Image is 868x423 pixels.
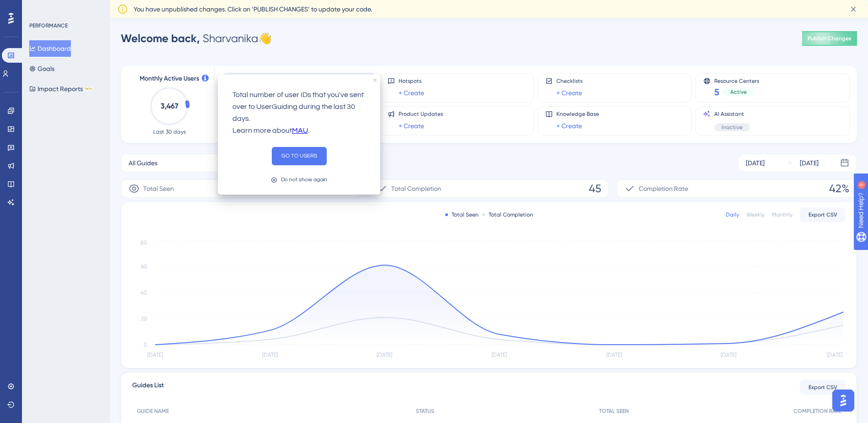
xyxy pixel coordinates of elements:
button: Export CSV [800,207,846,222]
span: Need Help? [22,2,57,13]
div: Weekly [746,211,765,218]
span: STATUS [416,407,434,415]
span: Export CSV [809,384,837,391]
span: Publish Changes [808,35,852,42]
a: + Create [399,87,424,98]
div: Total Seen [445,211,479,218]
div: Do not show again [281,175,327,184]
button: GO TO USERS [272,147,327,165]
tspan: 20 [141,315,147,322]
a: + Create [556,87,582,98]
div: Sharvanika 👋 [121,31,272,46]
span: Export CSV [809,211,837,218]
span: Total Seen [143,183,174,194]
button: Export CSV [800,380,846,395]
button: Publish Changes [802,31,857,46]
div: Daily [726,211,739,218]
span: 42% [829,181,849,196]
span: Welcome back, [121,32,200,45]
tspan: [DATE] [721,352,736,358]
span: Total Completion [391,183,441,194]
a: + Create [556,120,582,131]
span: Checklists [556,77,582,85]
div: Monthly [772,211,793,218]
button: Dashboard [29,40,71,57]
tspan: [DATE] [147,352,163,358]
span: AI Assistant [714,110,750,118]
button: Impact ReportsBETA [29,81,93,97]
tspan: [DATE] [377,352,392,358]
text: 3,467 [161,102,178,110]
span: GUIDE NAME [137,407,169,415]
tspan: 60 [141,263,147,270]
span: Product Updates [399,110,443,118]
a: MAU [292,125,308,137]
button: Goals [29,60,54,77]
span: Inactive [722,124,743,131]
span: Last 30 days [153,128,186,136]
span: Hotspots [399,77,424,85]
div: close tooltip [373,78,377,82]
tspan: [DATE] [491,352,507,358]
button: All Guides [121,154,284,172]
tspan: 40 [140,289,147,296]
span: Active [730,88,747,96]
div: BETA [85,87,93,91]
span: Guides List [132,380,164,395]
span: You have unpublished changes. Click on ‘PUBLISH CHANGES’ to update your code. [134,4,372,15]
tspan: [DATE] [606,352,622,358]
span: Completion Rate [639,183,688,194]
div: Total Completion [482,211,533,218]
span: 5 [714,86,719,98]
div: PERFORMANCE [29,22,68,29]
div: [DATE] [800,157,819,168]
tspan: [DATE] [827,352,842,358]
div: 6 [64,5,66,12]
p: Learn more about . [232,125,366,137]
a: + Create [399,120,424,131]
span: COMPLETION RATE [793,407,841,415]
span: Resource Centers [714,77,759,84]
tspan: [DATE] [262,352,278,358]
span: Monthly Active Users [140,73,199,84]
div: [DATE] [746,157,765,168]
span: All Guides [129,157,157,168]
tspan: 0 [144,342,147,348]
tspan: 80 [140,239,147,246]
span: TOTAL SEEN [599,407,629,415]
span: Knowledge Base [556,110,599,118]
span: 45 [589,181,601,196]
iframe: UserGuiding AI Assistant Launcher [830,387,857,414]
p: Total number of user IDs that you've sent over to UserGuiding during the last 30 days. [232,89,366,125]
